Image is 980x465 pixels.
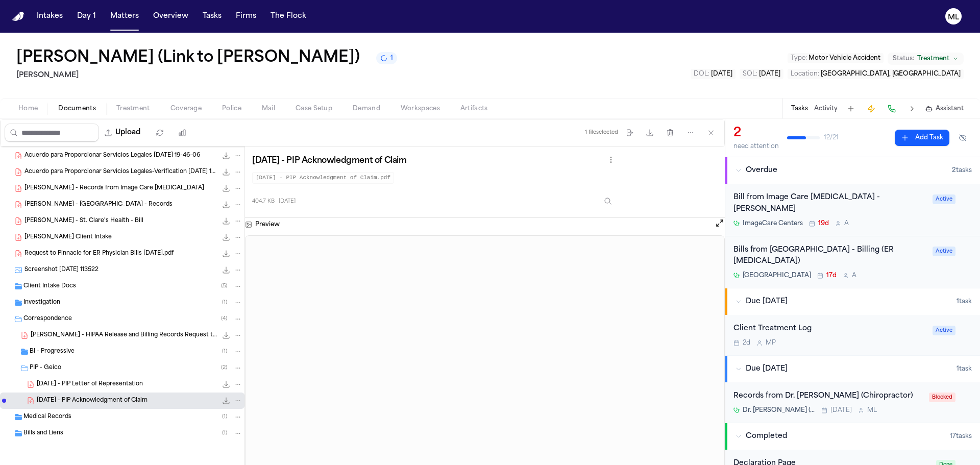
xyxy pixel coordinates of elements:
span: Police [222,105,241,113]
span: Type : [791,55,807,61]
span: 2d [743,339,750,347]
span: Request to Pinnacle for ER Physician Bills [DATE].pdf [24,250,174,258]
button: Download N. Campos - Saint Clares Dover Hospital - Records [221,200,231,210]
button: Day 1 [73,7,100,26]
span: Active [933,247,955,256]
button: Download Request to Pinnacle for ER Physician Bills 3-28-25.pdf [221,249,231,259]
span: Demand [353,105,380,113]
span: [PERSON_NAME] - [GEOGRAPHIC_DATA] - Records [24,201,173,209]
span: [DATE] - PIP Acknowledgment of Claim [37,397,148,405]
button: Download Screenshot 2025-04-25 113522 [221,265,231,275]
a: Home [12,12,24,21]
span: DOL : [694,71,709,77]
button: Download N. Campos - HIPAA Release and Billing Records Request to ImageCare - 5.12.25 and 7.17.25 [221,330,231,340]
span: PIP - Geico [30,364,61,373]
h2: [PERSON_NAME] [16,69,397,82]
span: ( 1 ) [222,414,227,420]
span: Documents [58,105,96,113]
h3: [DATE] - PIP Acknowledgment of Claim [252,156,407,166]
button: Open preview [715,218,725,228]
span: Workspaces [401,105,440,113]
div: 1 file selected [585,129,618,136]
span: [PERSON_NAME] - St. Clare's Health - Bill [24,217,143,226]
span: Dr. [PERSON_NAME] (Chiropractor) [743,406,815,414]
span: A [852,272,856,280]
div: need attention [733,142,779,151]
span: Investigation [23,299,60,307]
button: Inspect [599,192,617,210]
button: Overview [149,7,192,26]
div: Open task: Client Treatment Log [725,315,980,355]
div: Records from Dr. [PERSON_NAME] (Chiropractor) [733,390,923,402]
a: Firms [232,7,260,26]
span: [DATE] [711,71,732,77]
span: [PERSON_NAME] - Records from Image Care [MEDICAL_DATA] [24,184,204,193]
button: Completed17tasks [725,423,980,450]
button: Edit DOL: 2024-12-30 [691,69,736,79]
span: ( 4 ) [221,316,227,322]
button: Hide completed tasks (⌘⇧H) [953,130,972,146]
button: Assistant [925,105,964,113]
span: 12 / 21 [824,134,839,142]
button: Snooze task [960,323,972,335]
span: [DATE] - PIP Letter of Representation [37,380,143,389]
span: [DATE] [759,71,780,77]
button: Download Acuerdo para Proporcionar Servicios Legales-Verification 2025-01-23 19-46-06 [221,167,231,177]
span: Acuerdo para Proporcionar Servicios Legales [DATE] 19-46-06 [24,152,200,160]
span: Bills and Liens [23,429,63,438]
span: ( 2 ) [221,365,227,371]
h3: Preview [255,221,280,229]
button: Download 2025.01.17 - PIP Letter of Representation [221,379,231,389]
button: Add Task [895,130,949,146]
span: 404.7 KB [252,198,275,205]
span: Screenshot [DATE] 113522 [24,266,99,275]
div: 2 [733,125,779,141]
button: Matters [106,7,143,26]
button: Intakes [33,7,67,26]
span: Status: [893,55,914,63]
div: Open task: Bills from St. Clare’s Hospital - Billing (ER Radiology) [725,236,980,288]
span: Mail [262,105,275,113]
span: Treatment [116,105,150,113]
button: Download N. Campos - Records from Image Care Radiology [221,183,231,193]
div: Open task: Records from Dr. Michael Grant (Chiropractor) [725,382,980,423]
span: [DATE] [830,406,852,414]
div: Bill from Image Care [MEDICAL_DATA] - [PERSON_NAME] [733,192,926,215]
span: ( 1 ) [222,349,227,354]
span: Treatment [917,55,949,63]
span: ( 1 ) [222,300,227,305]
button: Activity [814,105,838,113]
div: Client Treatment Log [733,323,926,335]
span: A [844,219,849,228]
span: 1 task [957,298,972,306]
input: Search files [5,124,99,142]
span: M L [867,406,877,414]
span: Correspondence [23,315,72,324]
div: Bills from [GEOGRAPHIC_DATA] - Billing (ER [MEDICAL_DATA]) [733,244,926,268]
span: Blocked [929,393,955,402]
span: ( 5 ) [221,283,227,289]
span: Due [DATE] [746,297,788,307]
span: Client Intake Docs [23,282,76,291]
button: Edit SOL: 2026-12-30 [740,69,783,79]
span: 19d [818,219,829,228]
span: ( 1 ) [222,430,227,436]
button: Overdue2tasks [725,157,980,184]
button: The Flock [266,7,310,26]
button: Make a Call [885,102,899,116]
span: 1 [390,54,393,62]
span: M P [766,339,776,347]
button: Download N. Campos - St. Clare's Health - Bill [221,216,231,226]
span: Medical Records [23,413,71,422]
button: 1 active task [376,52,397,64]
span: Case Setup [296,105,332,113]
span: Overdue [746,165,777,176]
button: Tasks [199,7,226,26]
span: Location : [791,71,819,77]
span: Active [933,194,955,204]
